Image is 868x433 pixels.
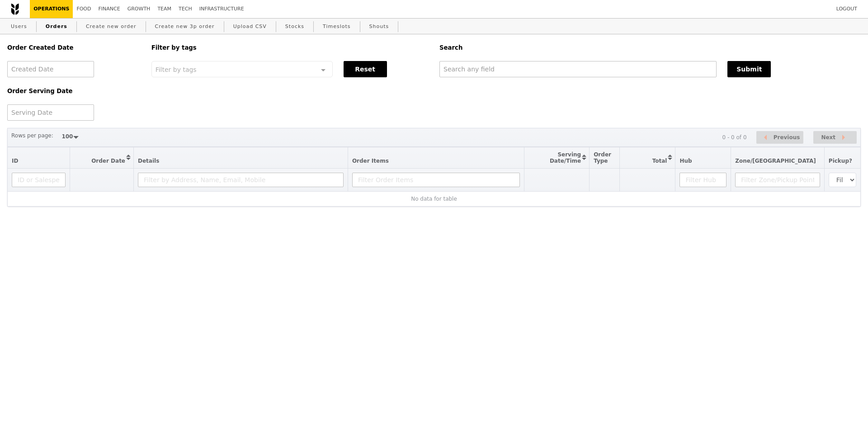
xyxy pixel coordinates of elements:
button: Reset [344,61,387,77]
img: Grain logo [11,3,19,15]
h5: Order Created Date [7,44,141,51]
span: Pickup? [829,158,852,164]
span: Zone/[GEOGRAPHIC_DATA] [735,158,816,164]
input: Filter by Address, Name, Email, Mobile [138,173,344,187]
span: ID [12,158,18,164]
input: Serving Date [7,104,94,121]
input: Filter Hub [679,173,726,187]
a: Create new order [82,19,140,35]
div: No data for table [12,196,856,202]
a: Orders [42,19,71,35]
span: Details [138,158,159,164]
h5: Search [439,44,861,51]
div: 0 - 0 of 0 [722,134,746,141]
h5: Filter by tags [151,44,429,51]
a: Timeslots [319,19,354,35]
label: Rows per page: [11,131,53,140]
span: Order Type [594,151,611,164]
button: Previous [756,131,803,144]
input: Filter Zone/Pickup Point [735,173,820,187]
a: Stocks [282,19,308,35]
input: Filter Order Items [352,173,520,187]
a: Users [7,19,31,35]
input: Created Date [7,61,94,77]
span: Order Items [352,158,389,164]
button: Next [813,131,857,144]
a: Shouts [366,19,393,35]
span: Next [821,132,835,143]
input: ID or Salesperson name [12,173,66,187]
button: Submit [727,61,771,77]
h5: Order Serving Date [7,88,141,94]
a: Upload CSV [230,19,270,35]
a: Create new 3p order [151,19,218,35]
span: Previous [774,132,800,143]
span: Filter by tags [156,65,197,73]
span: Hub [679,158,692,164]
input: Search any field [439,61,717,77]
